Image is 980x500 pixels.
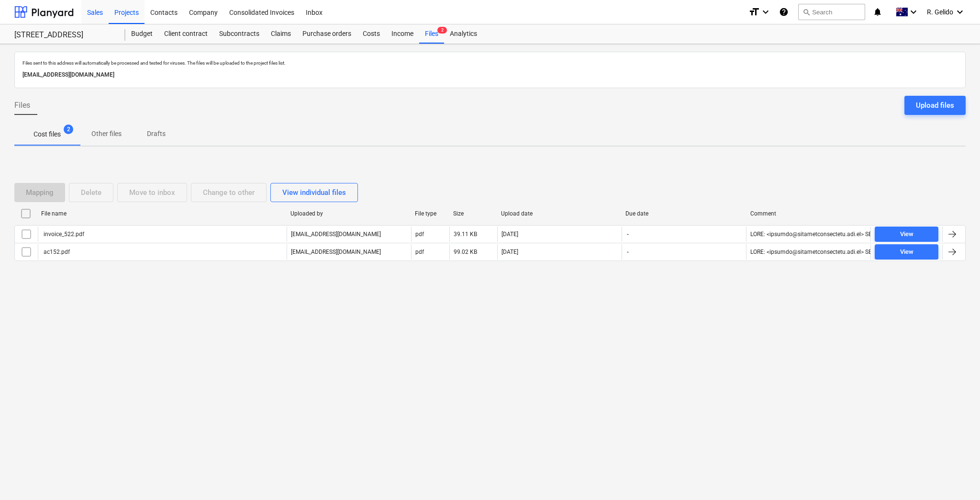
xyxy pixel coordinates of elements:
[501,249,518,255] div: [DATE]
[22,60,958,66] p: Files sent to this address will automatically be processed and tested for viruses. The files will...
[437,27,447,34] span: 2
[798,4,865,20] button: Search
[291,230,381,239] p: [EMAIL_ADDRESS][DOMAIN_NAME]
[357,24,386,44] a: Costs
[779,6,789,18] i: Knowledge base
[419,24,444,44] div: Files
[875,227,938,242] button: View
[145,129,167,139] p: Drafts
[41,210,283,217] div: File name
[802,8,810,16] span: search
[158,24,213,44] a: Client contract
[415,249,424,255] div: pdf
[33,129,61,139] p: Cost files
[900,229,913,240] div: View
[954,6,966,18] i: keyboard_arrow_down
[501,231,518,238] div: [DATE]
[270,183,358,202] button: View individual files
[454,249,477,255] div: 99.02 KB
[415,231,424,238] div: pdf
[908,6,919,18] i: keyboard_arrow_down
[14,30,114,40] div: [STREET_ADDRESS]
[873,6,882,18] i: notifications
[454,231,477,238] div: 39.11 KB
[916,99,954,112] div: Upload files
[900,247,913,258] div: View
[626,248,630,256] span: -
[750,210,867,217] div: Comment
[386,24,419,44] a: Income
[626,230,630,239] span: -
[501,210,618,217] div: Upload date
[291,248,381,256] p: [EMAIL_ADDRESS][DOMAIN_NAME]
[453,210,493,217] div: Size
[22,70,958,80] p: [EMAIL_ADDRESS][DOMAIN_NAME]
[42,249,70,255] div: ac152.pdf
[419,24,444,44] a: Files2
[415,210,445,217] div: File type
[444,24,483,44] a: Analytics
[297,24,357,44] a: Purchase orders
[64,125,73,134] span: 2
[927,8,953,16] span: R. Gelido
[265,24,297,44] a: Claims
[875,244,938,260] button: View
[625,210,742,217] div: Due date
[91,129,122,139] p: Other files
[14,100,30,111] span: Files
[282,186,346,199] div: View individual files
[213,24,265,44] a: Subcontracts
[932,454,980,500] iframe: Chat Widget
[760,6,771,18] i: keyboard_arrow_down
[42,231,84,238] div: invoice_522.pdf
[904,96,966,115] button: Upload files
[125,24,158,44] a: Budget
[290,210,407,217] div: Uploaded by
[748,6,760,18] i: format_size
